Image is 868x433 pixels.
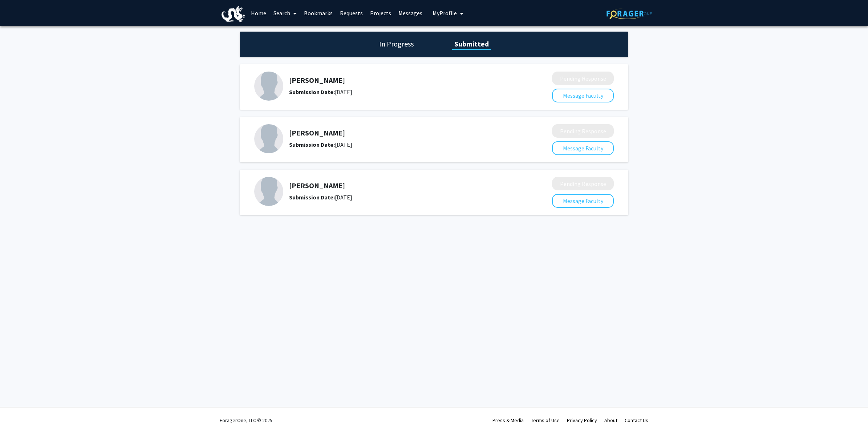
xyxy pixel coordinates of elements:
[254,72,283,101] img: Profile Picture
[222,6,245,22] img: Drexel University Logo
[289,88,335,96] b: Submission Date:
[604,417,617,424] a: About
[289,181,514,190] h5: [PERSON_NAME]
[552,89,614,102] button: Message Faculty
[395,0,426,26] a: Messages
[300,0,336,26] a: Bookmarks
[289,194,335,201] b: Submission Date:
[452,39,491,49] h1: Submitted
[567,417,597,424] a: Privacy Policy
[377,39,416,49] h1: In Progress
[289,76,514,85] h5: [PERSON_NAME]
[289,193,514,202] div: [DATE]
[492,417,524,424] a: Press & Media
[220,408,272,433] div: ForagerOne, LLC © 2025
[552,72,614,85] button: Pending Response
[289,88,514,96] div: [DATE]
[552,145,614,152] a: Message Faculty
[552,124,614,138] button: Pending Response
[552,141,614,155] button: Message Faculty
[625,417,648,424] a: Contact Us
[289,140,514,149] div: [DATE]
[552,194,614,208] button: Message Faculty
[254,124,283,153] img: Profile Picture
[289,141,335,148] b: Submission Date:
[247,0,270,26] a: Home
[433,9,457,17] span: My Profile
[607,8,652,19] img: ForagerOne Logo
[289,129,514,137] h5: [PERSON_NAME]
[366,0,395,26] a: Projects
[336,0,366,26] a: Requests
[552,92,614,99] a: Message Faculty
[270,0,300,26] a: Search
[5,400,31,428] iframe: Chat
[254,177,283,206] img: Profile Picture
[531,417,560,424] a: Terms of Use
[552,177,614,190] button: Pending Response
[552,197,614,205] a: Message Faculty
